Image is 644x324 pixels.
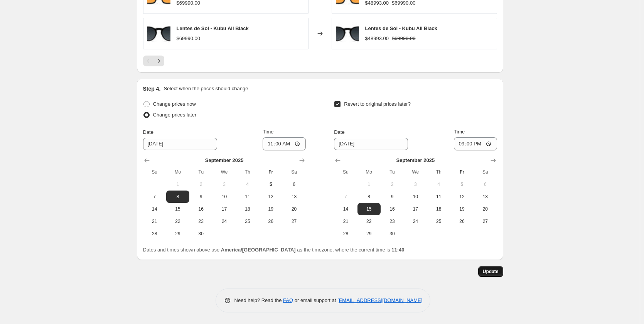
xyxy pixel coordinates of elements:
button: Thursday September 25 2025 [236,215,259,228]
button: Tuesday September 9 2025 [189,191,212,203]
span: 29 [169,231,186,237]
button: Next [153,56,164,66]
button: Show previous month, August 2025 [332,155,343,166]
input: 9/5/2025 [143,138,217,150]
button: Monday September 29 2025 [166,228,189,240]
h2: Step 4. [143,85,161,93]
span: 2 [192,181,209,187]
span: 21 [337,218,354,224]
span: 15 [169,206,186,212]
span: 1 [361,181,378,187]
span: Revert to original prices later? [344,101,411,107]
span: Lentes de Sol - Kubu All Black [365,25,437,31]
button: Tuesday September 30 2025 [381,228,404,240]
span: 18 [239,206,256,212]
span: Time [454,129,465,135]
button: Thursday September 18 2025 [427,203,450,215]
span: 30 [384,231,401,237]
button: Thursday September 25 2025 [427,215,450,228]
button: Saturday September 20 2025 [474,203,497,215]
span: 4 [239,181,256,187]
span: 10 [407,194,424,200]
span: 14 [146,206,163,212]
span: 28 [146,231,163,237]
a: FAQ [283,297,293,303]
div: $69990.00 [177,35,200,42]
span: 8 [361,194,378,200]
th: Sunday [334,166,357,178]
input: 12:00 [454,137,497,150]
button: Friday September 26 2025 [259,215,282,228]
span: 8 [169,194,186,200]
span: 19 [453,206,470,212]
button: Wednesday September 10 2025 [404,191,427,203]
button: Sunday September 7 2025 [334,191,357,203]
span: 10 [216,194,233,200]
button: Wednesday September 10 2025 [212,191,236,203]
button: Tuesday September 2 2025 [189,178,212,191]
span: 9 [192,194,209,200]
button: Friday September 19 2025 [259,203,282,215]
span: 12 [262,194,279,200]
input: 9/5/2025 [334,138,408,150]
span: 19 [262,206,279,212]
button: Tuesday September 16 2025 [381,203,404,215]
span: 25 [430,218,447,224]
button: Saturday September 6 2025 [282,178,305,191]
span: Time [263,129,273,135]
button: Update [478,266,503,277]
span: 7 [337,194,354,200]
span: 9 [384,194,401,200]
span: Dates and times shown above use as the timezone, where the current time is [143,247,405,253]
span: 23 [192,218,209,224]
span: Date [334,129,344,135]
span: 13 [285,194,302,200]
span: 17 [407,206,424,212]
button: Tuesday September 23 2025 [189,215,212,228]
button: Saturday September 13 2025 [282,191,305,203]
span: Need help? Read the [234,297,283,303]
button: Today Friday September 5 2025 [450,178,474,191]
span: or email support at [293,297,337,303]
span: Update [483,268,499,275]
span: 3 [216,181,233,187]
th: Thursday [427,166,450,178]
th: Saturday [474,166,497,178]
button: Thursday September 4 2025 [236,178,259,191]
span: 14 [337,206,354,212]
th: Wednesday [212,166,236,178]
img: Frontal_3_copia_1280x_progressive_jpg_80x.jpg [336,22,359,45]
span: Tu [384,169,401,175]
button: Show next month, October 2025 [297,155,307,166]
span: Change prices later [153,112,197,118]
a: [EMAIL_ADDRESS][DOMAIN_NAME] [337,297,422,303]
span: 5 [453,181,470,187]
span: 11 [239,194,256,200]
span: Su [337,169,354,175]
th: Thursday [236,166,259,178]
span: Th [239,169,256,175]
span: 26 [453,218,470,224]
span: Su [146,169,163,175]
button: Sunday September 28 2025 [143,228,166,240]
button: Monday September 8 2025 [357,191,381,203]
span: 27 [477,218,494,224]
span: 25 [239,218,256,224]
button: Friday September 12 2025 [450,191,474,203]
p: Select when the prices should change [164,85,248,93]
span: 27 [285,218,302,224]
span: 15 [361,206,378,212]
button: Sunday September 14 2025 [143,203,166,215]
span: Sa [285,169,302,175]
th: Tuesday [381,166,404,178]
button: Thursday September 11 2025 [427,191,450,203]
button: Today Friday September 5 2025 [259,178,282,191]
button: Monday September 15 2025 [357,203,381,215]
span: 5 [262,181,279,187]
button: Show next month, October 2025 [488,155,499,166]
img: Frontal_3_copia_1280x_progressive_jpg_80x.jpg [147,22,170,45]
span: 23 [384,218,401,224]
th: Friday [259,166,282,178]
strike: $69990.00 [392,35,415,42]
nav: Pagination [143,56,164,66]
